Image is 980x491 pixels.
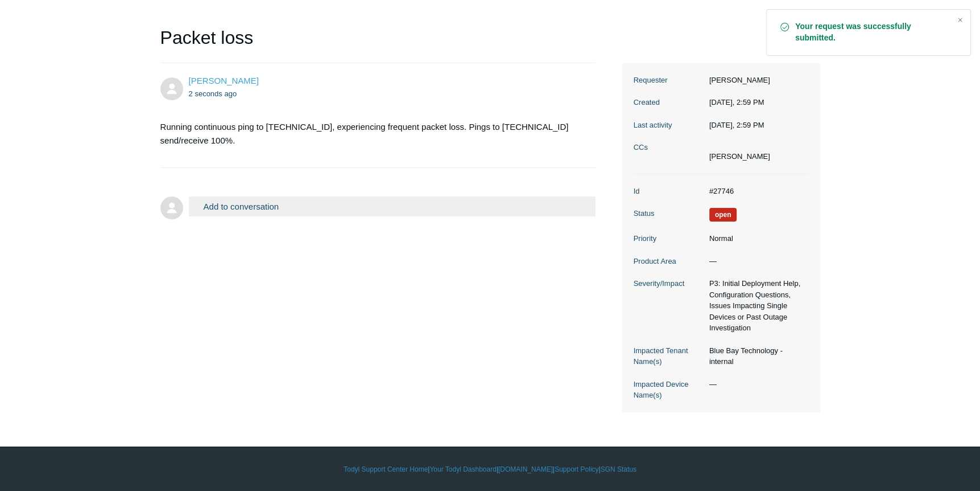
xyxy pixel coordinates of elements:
li: Tony Lopez [709,151,770,162]
a: [DOMAIN_NAME] [498,464,553,474]
a: Your Todyl Dashboard [429,464,496,474]
dt: Impacted Device Name(s) [634,379,704,401]
a: SGN Status [601,464,636,474]
time: 08/28/2025, 14:59 [189,89,237,98]
dd: #27746 [704,186,809,197]
dd: — [704,379,809,390]
time: 08/28/2025, 14:59 [709,121,764,129]
dt: Priority [634,233,704,244]
div: | | | | [160,464,820,474]
div: Close [952,12,968,28]
dd: Normal [704,233,809,244]
dt: CCs [634,142,704,153]
span: Jessica Owens [189,76,259,85]
dd: P3: Initial Deployment Help, Configuration Questions, Issues Impacting Single Devices or Past Out... [704,278,809,334]
dt: Id [634,186,704,197]
span: We are working on a response for you [709,208,737,222]
dt: Requester [634,75,704,86]
dd: Blue Bay Technology - internal [704,345,809,367]
button: Add to conversation [189,197,596,216]
dt: Product Area [634,256,704,267]
strong: Your request was successfully submitted. [795,21,948,44]
dt: Impacted Tenant Name(s) [634,345,704,367]
dt: Last activity [634,120,704,131]
time: 08/28/2025, 14:59 [709,98,764,107]
a: [PERSON_NAME] [189,76,259,85]
dt: Status [634,208,704,219]
p: Running continuous ping to [TECHNICAL_ID], experiencing frequent packet loss. Pings to [TECHNICAL... [160,120,585,148]
a: Support Policy [555,464,598,474]
dt: Severity/Impact [634,278,704,289]
dd: [PERSON_NAME] [704,75,809,86]
dd: — [704,256,809,267]
h1: Packet loss [160,24,596,63]
dt: Created [634,97,704,108]
a: Todyl Support Center Home [344,464,428,474]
